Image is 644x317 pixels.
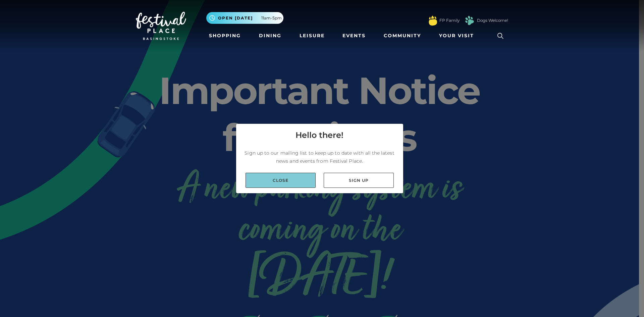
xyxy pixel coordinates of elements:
a: Close [246,173,316,188]
a: Sign up [324,173,394,188]
a: Events [340,30,368,42]
span: 11am-5pm [261,15,282,21]
span: Your Visit [439,32,474,39]
h4: Hello there! [296,129,343,141]
a: Your Visit [436,30,480,42]
span: Open [DATE] [218,15,253,21]
a: Community [381,30,424,42]
p: Sign up to our mailing list to keep up to date with all the latest news and events from Festival ... [241,149,398,165]
a: Dining [256,30,284,42]
a: FP Family [439,17,460,23]
button: Open [DATE] 11am-5pm [206,12,283,24]
img: Festival Place Logo [136,12,186,40]
a: Dogs Welcome! [477,17,508,23]
a: Leisure [297,30,327,42]
a: Shopping [206,30,244,42]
